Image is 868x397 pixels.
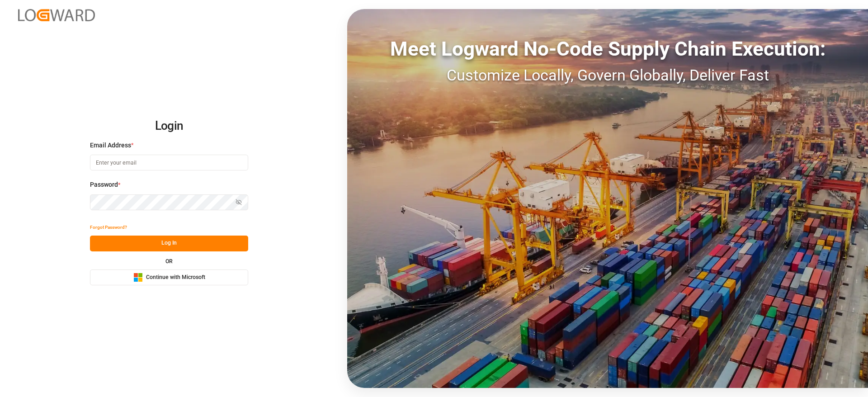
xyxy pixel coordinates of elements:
[90,155,248,170] input: Enter your email
[347,64,868,87] div: Customize Locally, Govern Globally, Deliver Fast
[90,220,127,236] button: Forgot Password?
[18,9,95,21] img: Logward_new_orange.png
[165,259,173,264] small: OR
[90,112,248,141] h2: Login
[90,269,248,285] button: Continue with Microsoft
[146,274,205,282] span: Continue with Microsoft
[90,141,131,150] span: Email Address
[90,236,248,251] button: Log In
[90,180,118,189] span: Password
[347,34,868,64] div: Meet Logward No-Code Supply Chain Execution:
